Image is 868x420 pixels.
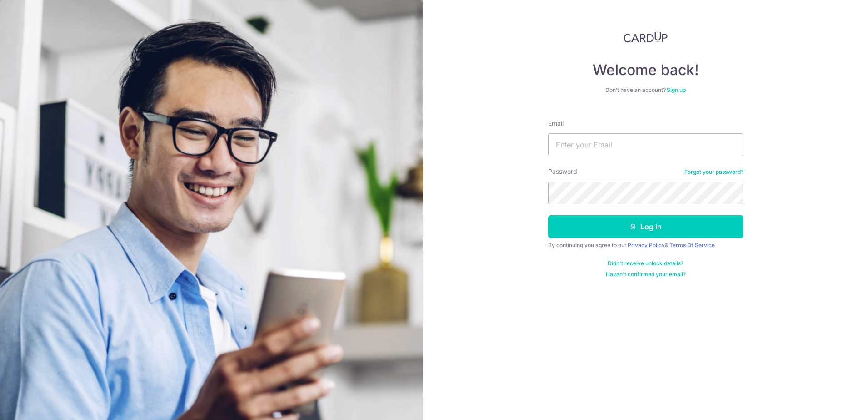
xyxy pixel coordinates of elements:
input: Enter your Email [548,133,743,156]
a: Privacy Policy [628,242,665,248]
h4: Welcome back! [548,61,743,79]
div: By continuing you agree to our & [548,242,743,249]
a: Didn't receive unlock details? [608,260,683,267]
a: Terms Of Service [669,242,715,248]
button: Log in [548,215,743,238]
label: Password [548,167,577,176]
a: Sign up [667,86,686,93]
a: Haven't confirmed your email? [606,271,686,278]
label: Email [548,119,564,128]
div: Don’t have an account? [548,86,743,94]
a: Forgot your password? [684,168,743,176]
img: CardUp Logo [624,32,668,43]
